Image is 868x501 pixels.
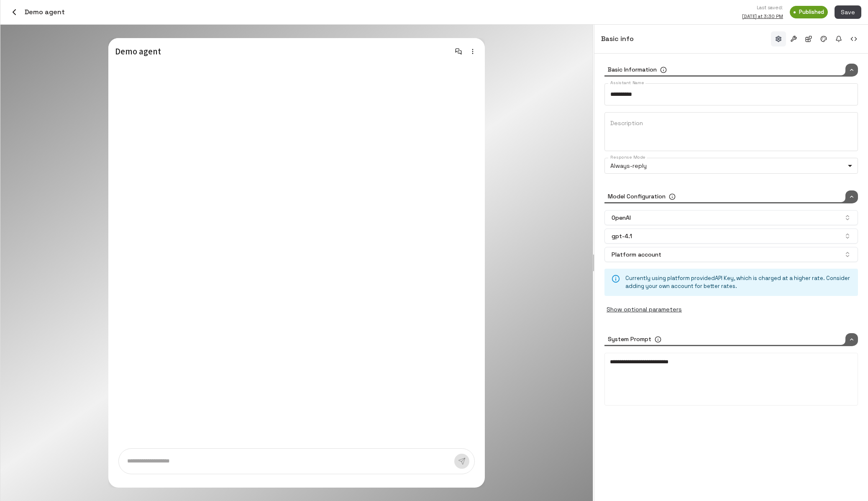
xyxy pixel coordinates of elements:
[831,31,846,46] button: Notifications
[610,154,645,160] label: Response Mode
[604,303,684,316] button: Show optional parameters
[786,31,801,46] button: Tools
[604,247,858,262] button: Platform account
[608,192,666,201] h6: Model Configuration
[604,229,858,244] button: gpt-4.1
[608,335,651,344] h6: System Prompt
[608,65,657,75] h6: Basic Information
[625,275,851,290] p: Currently using platform provided API Key , which is charged at a higher rate. Consider adding yo...
[846,31,861,46] button: Embed
[604,210,858,225] button: OpenAI
[610,80,644,86] label: Assistant Name
[115,45,387,58] p: Demo agent
[816,31,831,46] button: Branding
[610,162,845,170] p: Always-reply
[601,33,634,44] h6: Basic info
[801,31,816,46] button: Integrations
[771,31,786,46] button: Basic info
